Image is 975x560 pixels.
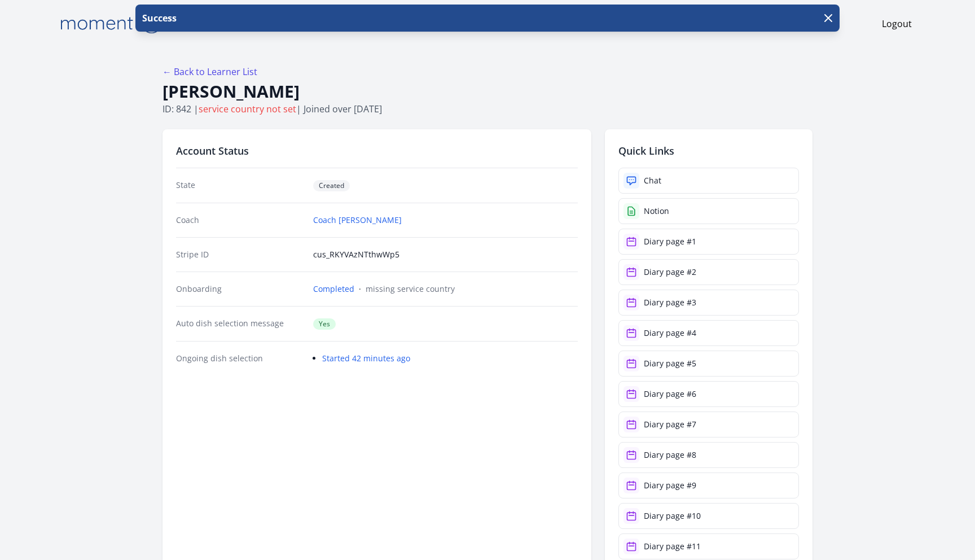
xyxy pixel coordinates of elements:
[162,65,257,78] a: ← Back to Learner List
[199,103,296,115] span: service country not set
[176,318,304,330] dt: Auto dish selection message
[322,353,410,364] a: Started 42 minutes ago
[618,533,799,559] a: Diary page #11
[644,541,701,552] div: Diary page #11
[618,143,799,159] h2: Quick Links
[618,259,799,285] a: Diary page #2
[162,102,813,116] p: ID: 842 | | Joined over [DATE]
[313,318,336,330] span: Yes
[176,249,304,260] dt: Stripe ID
[366,283,455,294] span: missing service country
[618,473,799,498] a: Diary page #9
[618,320,799,346] a: Diary page #4
[644,388,696,400] div: Diary page #6
[176,180,304,191] dt: State
[644,236,696,247] div: Diary page #1
[644,266,696,278] div: Diary page #2
[176,353,304,364] dt: Ongoing dish selection
[618,503,799,529] a: Diary page #10
[359,283,361,294] span: ·
[618,198,799,224] a: Notion
[618,229,799,255] a: Diary page #1
[162,81,813,102] h1: [PERSON_NAME]
[618,351,799,377] a: Diary page #5
[618,442,799,468] a: Diary page #8
[644,205,669,217] div: Notion
[176,143,578,159] h2: Account Status
[618,381,799,407] a: Diary page #6
[618,412,799,438] a: Diary page #7
[644,297,696,308] div: Diary page #3
[618,168,799,194] a: Chat
[176,215,304,226] dt: Coach
[313,283,354,295] a: Completed
[140,11,177,25] p: Success
[644,327,696,339] div: Diary page #4
[644,510,701,522] div: Diary page #10
[644,480,696,491] div: Diary page #9
[618,290,799,316] a: Diary page #3
[313,249,578,260] dd: cus_RKYVAzNTthwWp5
[644,175,661,186] div: Chat
[644,358,696,369] div: Diary page #5
[176,283,304,295] dt: Onboarding
[313,215,402,226] a: Coach [PERSON_NAME]
[644,419,696,430] div: Diary page #7
[313,180,350,191] span: Created
[644,449,696,461] div: Diary page #8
